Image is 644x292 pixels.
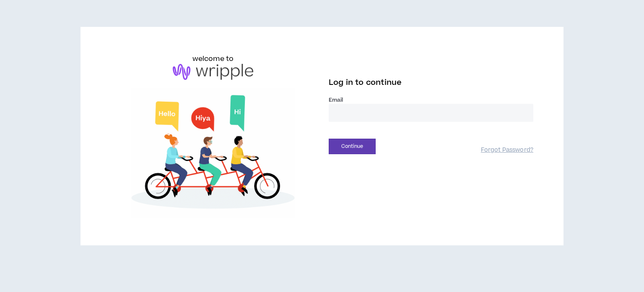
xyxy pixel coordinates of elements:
a: Forgot Password? [481,146,533,154]
button: Continue [329,139,376,154]
img: logo-brand.png [173,64,253,80]
label: Email [329,96,533,104]
img: Welcome to Wripple [111,88,315,218]
h6: welcome to [192,54,234,64]
span: Log in to continue [329,77,402,88]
